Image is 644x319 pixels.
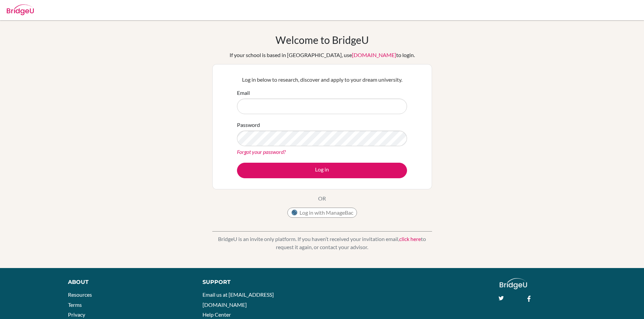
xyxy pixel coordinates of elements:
a: Help Center [202,311,231,318]
label: Email [237,89,250,97]
a: [DOMAIN_NAME] [352,52,396,58]
label: Password [237,121,260,129]
p: BridgeU is an invite only platform. If you haven’t received your invitation email, to request it ... [212,235,432,251]
div: If your school is based in [GEOGRAPHIC_DATA], use to login. [230,51,415,59]
p: Log in below to research, discover and apply to your dream university. [237,76,407,84]
a: Email us at [EMAIL_ADDRESS][DOMAIN_NAME] [202,291,274,308]
button: Log in [237,163,407,178]
div: About [68,278,187,286]
img: logo_white@2x-f4f0deed5e89b7ecb1c2cc34c3e3d731f90f0f143d5ea2071677605dd97b5244.png [500,278,527,289]
div: Support [202,278,314,286]
a: Privacy [68,311,85,318]
a: Resources [68,291,92,298]
button: Log in with ManageBac [287,208,357,218]
p: OR [318,194,326,203]
a: click here [399,236,421,242]
a: Forgot your password? [237,149,286,155]
h1: Welcome to BridgeU [276,34,369,46]
img: Bridge-U [7,4,34,15]
a: Terms [68,301,82,308]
